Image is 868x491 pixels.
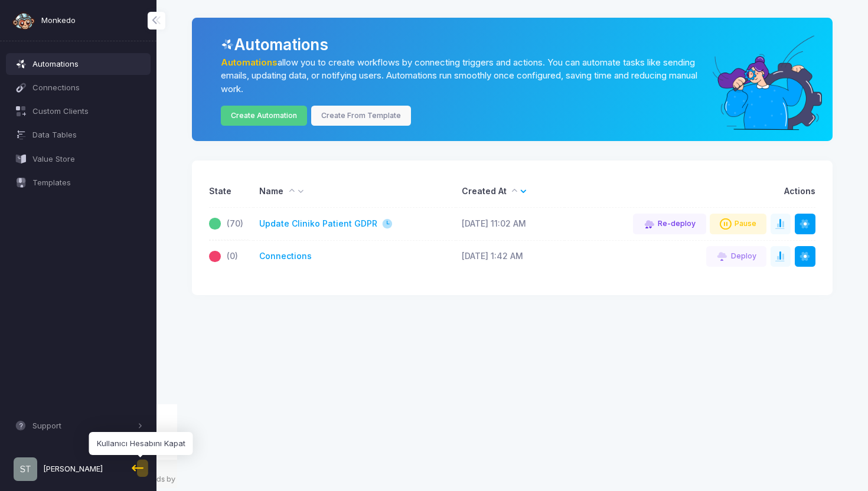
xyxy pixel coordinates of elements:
[43,463,103,475] span: [PERSON_NAME]
[6,125,151,146] a: Data Tables
[633,214,706,234] button: Re-deploy
[32,74,41,84] img: tab_domain_overview_orange.svg
[31,31,130,40] div: Domain: [DOMAIN_NAME]
[221,57,278,68] a: Automations
[227,250,238,263] span: (0)
[6,101,151,122] a: Custom Clients
[19,31,28,40] img: website_grey.svg
[456,240,564,272] td: [DATE] 1:42 AM
[209,176,253,208] th: State
[710,214,766,234] button: Pause
[221,33,815,56] div: Automations
[658,219,696,228] span: Re-deploy
[6,172,151,193] a: Templates
[456,208,564,240] td: [DATE] 11:02 AM
[32,177,143,189] span: Templates
[89,432,193,455] div: Kullanıcı Hesabını Kapat
[6,77,151,98] a: Connections
[221,106,308,126] a: Create Automation
[12,9,35,32] img: monkedo-logo-dark.png
[259,250,312,263] a: Connections
[564,176,815,208] th: Actions
[6,453,129,486] a: [PERSON_NAME]
[6,148,151,169] a: Value Store
[33,19,58,28] div: v 4.0.25
[221,56,709,96] p: allow you to create workflows by connecting triggers and actions. You can automate tasks like sen...
[32,129,143,141] span: Data Tables
[45,76,106,83] div: Domain Overview
[259,218,377,230] a: Update Cliniko Patient GDPR
[130,76,199,83] div: Keywords by Traffic
[32,153,143,165] span: Value Store
[19,19,28,28] img: logo_orange.svg
[32,106,143,117] span: Custom Clients
[118,74,127,84] img: tab_keywords_by_traffic_grey.svg
[32,420,135,432] span: Support
[227,218,243,230] span: (70)
[462,185,559,198] div: Created At
[12,9,76,32] a: Monkedo
[259,185,450,198] div: Name
[6,415,151,437] button: Support
[32,82,143,94] span: Connections
[14,457,37,481] img: profile
[41,15,76,27] span: Monkedo
[735,219,756,228] span: Pause
[32,58,143,70] span: Automations
[311,106,412,126] a: Create From Template
[6,53,151,74] a: Automations
[706,246,767,267] button: Deploy
[731,251,756,260] span: Deploy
